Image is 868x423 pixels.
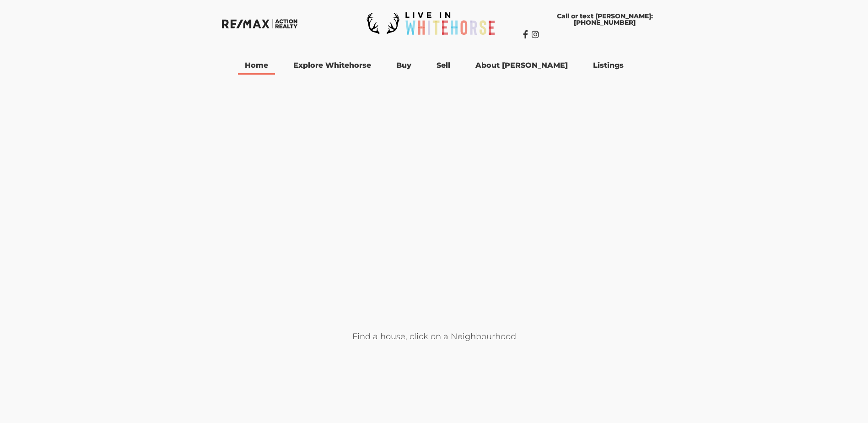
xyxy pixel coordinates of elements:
[523,8,687,30] a: Call or text [PERSON_NAME]: [PHONE_NUMBER]
[178,331,690,343] p: Find a house, click on a Neighbourhood
[238,56,275,75] a: Home
[469,56,575,75] a: About [PERSON_NAME]
[586,56,631,75] a: Listings
[532,13,678,26] span: Call or text [PERSON_NAME]: [PHONE_NUMBER]
[183,56,686,75] nav: Menu
[286,56,378,75] a: Explore Whitehorse
[389,56,418,75] a: Buy
[430,56,457,75] a: Sell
